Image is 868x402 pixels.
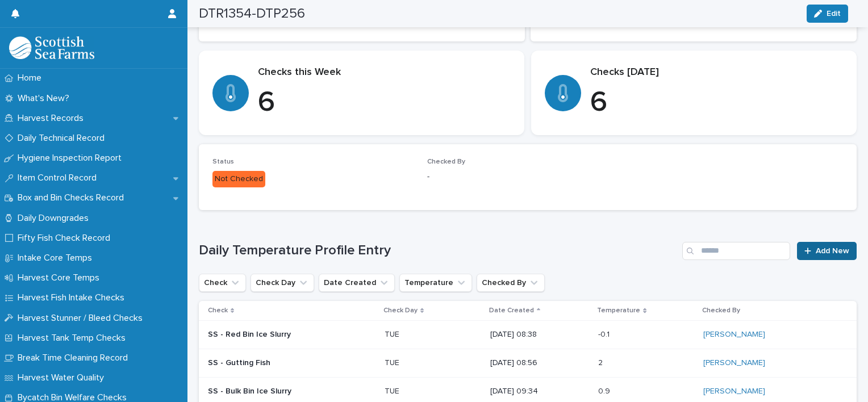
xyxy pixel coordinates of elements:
p: Harvest Fish Intake Checks [13,292,133,303]
span: Checked By [427,158,465,165]
h1: Daily Temperature Profile Entry [199,242,678,259]
p: Intake Core Temps [13,253,101,263]
p: SS - Gutting Fish [208,358,375,368]
p: Fifty Fish Check Record [13,233,119,244]
h2: DTR1354-DTP256 [199,6,305,22]
a: Add New [797,242,857,260]
p: [DATE] 09:34 [490,387,590,396]
p: SS - Red Bin Ice Slurry [208,330,375,340]
p: What's New? [13,93,78,104]
p: TUE [385,384,402,396]
p: Checks [DATE] [590,66,843,79]
a: [PERSON_NAME] [703,387,765,396]
p: -0.1 [598,328,612,340]
button: Date Created [319,274,395,292]
span: Edit [827,10,841,18]
p: 2 [598,356,605,368]
tr: SS - Gutting FishTUETUE [DATE] 08:5622 [PERSON_NAME] [199,349,857,377]
p: Harvest Tank Temp Checks [13,333,135,344]
p: TUE [385,356,402,368]
input: Search [682,242,790,260]
p: [DATE] 08:56 [490,358,590,368]
p: 6 [590,86,843,120]
p: Home [13,73,51,83]
span: Add New [816,247,849,255]
p: TUE [385,328,402,340]
button: Temperature [399,274,472,292]
button: Checked By [477,274,545,292]
p: Harvest Stunner / Bleed Checks [13,313,152,324]
button: Edit [807,5,848,23]
p: Harvest Water Quality [13,372,113,383]
p: Break Time Cleaning Record [13,353,137,363]
img: mMrefqRFQpe26GRNOUkG [9,36,94,59]
p: Hygiene Inspection Report [13,153,131,164]
p: Check Day [383,304,418,317]
p: Harvest Core Temps [13,273,108,283]
button: Check Day [251,274,314,292]
p: Checked By [702,304,740,317]
p: Harvest Records [13,113,93,124]
p: [DATE] 08:38 [490,330,590,340]
p: 6 [258,86,511,120]
p: SS - Bulk Bin Ice Slurry [208,387,375,396]
button: Check [199,274,246,292]
p: Box and Bin Checks Record [13,192,133,203]
p: 0.9 [598,384,612,396]
span: Status [212,158,234,165]
a: [PERSON_NAME] [703,330,765,340]
p: Check [208,304,228,317]
tr: SS - Red Bin Ice SlurryTUETUE [DATE] 08:38-0.1-0.1 [PERSON_NAME] [199,320,857,349]
a: [PERSON_NAME] [703,358,765,368]
p: Daily Technical Record [13,133,114,144]
p: Checks this Week [258,66,511,79]
p: Date Created [489,304,534,317]
p: Daily Downgrades [13,213,98,224]
p: Item Control Record [13,173,106,183]
div: Not Checked [212,171,265,187]
p: Temperature [597,304,640,317]
p: - [427,171,628,183]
